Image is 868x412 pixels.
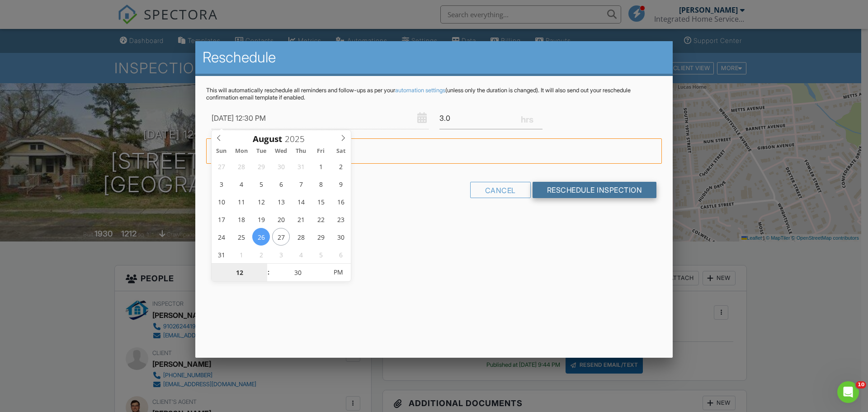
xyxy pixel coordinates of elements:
span: Sun [212,148,231,154]
span: August 25, 2025 [232,228,250,246]
span: August 11, 2025 [232,193,250,210]
input: Scroll to increment [270,264,325,282]
span: 10 [856,381,866,388]
span: August 27, 2025 [272,228,290,246]
span: August 24, 2025 [212,228,230,246]
span: Mon [231,148,251,154]
span: July 30, 2025 [272,157,290,175]
span: July 28, 2025 [232,157,250,175]
span: August 4, 2025 [232,175,250,193]
span: August 17, 2025 [212,210,230,228]
span: September 3, 2025 [272,246,290,263]
h2: Reschedule [203,48,665,66]
span: September 2, 2025 [252,246,270,263]
span: August 26, 2025 [252,228,270,246]
span: Tue [251,148,271,154]
p: This will automatically reschedule all reminders and follow-ups as per your (unless only the dura... [206,87,662,101]
span: : [267,263,270,281]
span: Scroll to increment [253,135,282,143]
a: automation settings [395,87,445,94]
span: August 22, 2025 [312,210,330,228]
span: September 4, 2025 [292,246,310,263]
span: August 16, 2025 [332,193,349,210]
span: August 12, 2025 [252,193,270,210]
input: Reschedule Inspection [533,182,657,198]
span: August 21, 2025 [292,210,310,228]
span: August 5, 2025 [252,175,270,193]
span: August 13, 2025 [272,193,290,210]
input: Scroll to increment [212,264,267,282]
span: August 31, 2025 [212,246,230,263]
span: September 5, 2025 [312,246,330,263]
div: Cancel [470,182,531,198]
span: August 20, 2025 [272,210,290,228]
span: September 6, 2025 [332,246,349,263]
span: August 15, 2025 [312,193,330,210]
span: August 10, 2025 [212,193,230,210]
input: Scroll to increment [282,133,312,145]
span: August 6, 2025 [272,175,290,193]
span: August 18, 2025 [232,210,250,228]
span: July 29, 2025 [252,157,270,175]
span: August 2, 2025 [332,157,349,175]
span: August 29, 2025 [312,228,330,246]
span: July 31, 2025 [292,157,310,175]
span: Thu [291,148,311,154]
span: Fri [311,148,331,154]
span: July 27, 2025 [212,157,230,175]
div: Warning: this date/time is in the past. [206,138,662,164]
span: August 30, 2025 [332,228,349,246]
iframe: Intercom live chat [837,381,859,403]
span: Sat [331,148,351,154]
span: August 3, 2025 [212,175,230,193]
span: September 1, 2025 [232,246,250,263]
span: August 9, 2025 [332,175,349,193]
span: August 7, 2025 [292,175,310,193]
span: August 19, 2025 [252,210,270,228]
span: August 1, 2025 [312,157,330,175]
span: August 23, 2025 [332,210,349,228]
span: Click to toggle [325,263,350,281]
span: Wed [271,148,291,154]
span: August 14, 2025 [292,193,310,210]
span: August 28, 2025 [292,228,310,246]
span: August 8, 2025 [312,175,330,193]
